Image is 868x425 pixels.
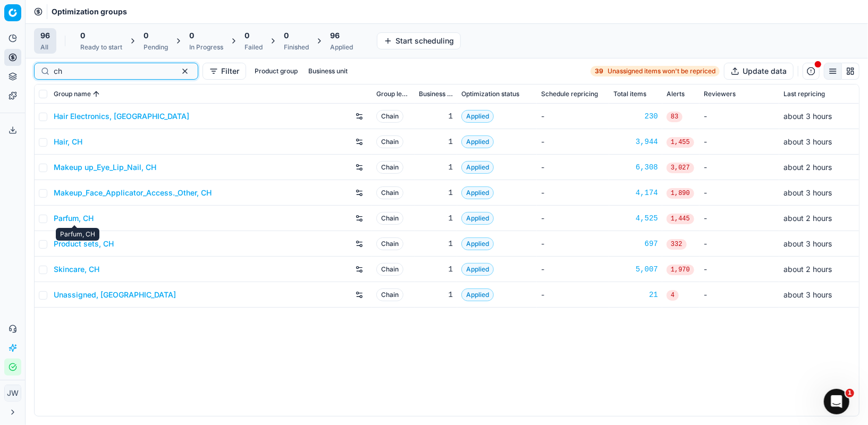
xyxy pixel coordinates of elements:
[461,90,519,98] span: Optimization status
[783,90,825,98] span: Last repricing
[54,162,156,173] a: Makeup up_Eye_Lip_Nail, CH
[376,186,403,199] span: Chain
[591,66,720,76] a: 39Unassigned items won't be repriced
[144,43,168,52] div: Pending
[613,188,658,198] a: 4,174
[613,90,646,98] span: Total items
[537,155,609,180] td: -
[54,239,114,249] a: Product sets, CH
[56,228,99,241] div: Parfum, CH
[419,188,453,198] div: 1
[613,239,658,249] div: 697
[330,43,353,52] div: Applied
[54,66,170,76] input: Search
[52,6,127,17] nav: breadcrumb
[376,288,403,301] span: Chain
[613,290,658,300] a: 21
[304,65,352,78] button: Business unit
[376,161,403,174] span: Chain
[537,231,609,257] td: -
[376,135,403,148] span: Chain
[419,290,453,300] div: 1
[419,264,453,275] div: 1
[783,239,832,248] span: about 3 hours
[537,180,609,206] td: -
[376,90,410,98] span: Group level
[54,111,189,122] a: Hair Electronics, [GEOGRAPHIC_DATA]
[700,129,779,155] td: -
[54,264,99,275] a: Skincare, CH
[667,163,694,173] span: 3,027
[461,263,494,276] span: Applied
[419,137,453,147] div: 1
[203,63,246,80] button: Filter
[189,30,194,41] span: 0
[608,67,715,75] span: Unassigned items won't be repriced
[783,290,832,299] span: about 3 hours
[54,90,91,98] span: Group name
[667,290,679,301] span: 4
[250,65,302,78] button: Product group
[52,6,127,17] span: Optimization groups
[783,214,832,223] span: about 2 hours
[40,30,50,41] span: 96
[284,43,309,52] div: Finished
[4,385,21,402] button: JW
[783,137,832,146] span: about 3 hours
[537,257,609,282] td: -
[613,264,658,275] a: 5,007
[461,212,494,225] span: Applied
[667,90,685,98] span: Alerts
[783,188,832,197] span: about 3 hours
[700,257,779,282] td: -
[613,137,658,147] a: 3,944
[700,180,779,206] td: -
[700,231,779,257] td: -
[783,112,832,121] span: about 3 hours
[54,290,176,300] a: Unassigned, [GEOGRAPHIC_DATA]
[377,32,461,49] button: Start scheduling
[376,263,403,276] span: Chain
[461,237,494,250] span: Applied
[595,67,603,75] strong: 39
[80,30,85,41] span: 0
[144,30,148,41] span: 0
[40,43,50,52] div: All
[245,30,249,41] span: 0
[541,90,598,98] span: Schedule repricing
[613,111,658,122] a: 230
[54,188,212,198] a: Makeup_Face_Applicator_Access._Other, CH
[613,162,658,173] a: 6,308
[724,63,794,80] button: Update data
[667,214,694,224] span: 1,445
[376,237,403,250] span: Chain
[461,135,494,148] span: Applied
[461,288,494,301] span: Applied
[461,161,494,174] span: Applied
[419,213,453,224] div: 1
[5,385,21,401] span: JW
[189,43,223,52] div: In Progress
[376,212,403,225] span: Chain
[613,213,658,224] a: 4,525
[824,389,849,414] iframe: Intercom live chat
[245,43,263,52] div: Failed
[419,90,453,98] span: Business unit
[537,104,609,129] td: -
[284,30,289,41] span: 0
[419,239,453,249] div: 1
[846,389,854,397] span: 1
[667,112,682,122] span: 83
[54,137,82,147] a: Hair, CH
[419,162,453,173] div: 1
[330,30,340,41] span: 96
[700,206,779,231] td: -
[783,163,832,172] span: about 2 hours
[667,265,694,275] span: 1,970
[700,104,779,129] td: -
